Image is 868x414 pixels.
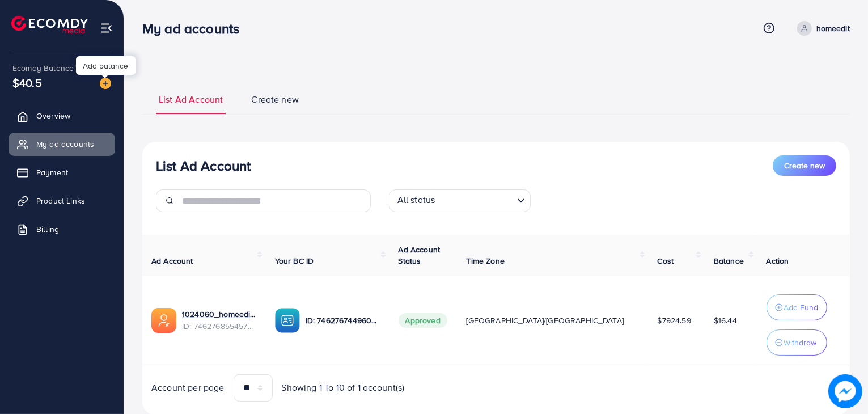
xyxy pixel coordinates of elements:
span: Approved [399,313,447,328]
p: ID: 7462767449604177937 [306,314,380,327]
img: image [828,374,862,408]
span: All status [395,191,438,209]
span: Billing [36,223,59,235]
h3: List Ad Account [156,158,251,174]
a: Payment [9,161,115,184]
span: Create new [784,160,825,171]
div: Search for option [389,189,531,212]
a: Overview [9,104,115,127]
span: List Ad Account [159,93,223,106]
span: Ad Account Status [399,244,441,267]
span: Ad Account [151,255,193,267]
a: Billing [9,218,115,240]
img: image [100,78,111,89]
h3: My ad accounts [142,20,248,37]
span: Product Links [36,195,85,206]
span: [GEOGRAPHIC_DATA]/[GEOGRAPHIC_DATA] [467,315,624,326]
p: Withdraw [784,336,817,349]
span: Overview [36,110,70,121]
a: My ad accounts [9,133,115,155]
img: ic-ads-acc.e4c84228.svg [151,308,176,333]
a: Product Links [9,189,115,212]
button: Withdraw [767,329,827,356]
span: $40.5 [12,74,42,91]
span: Cost [658,255,674,267]
span: ID: 7462768554572742672 [182,320,257,332]
span: My ad accounts [36,138,94,150]
p: Add Fund [784,301,819,314]
span: Create new [251,93,299,106]
img: menu [100,22,113,35]
a: homeedit [793,21,850,36]
span: Account per page [151,381,225,394]
input: Search for option [438,192,512,209]
span: Your BC ID [275,255,314,267]
span: $16.44 [714,315,737,326]
span: Ecomdy Balance [12,62,74,74]
button: Create new [773,155,836,176]
span: Showing 1 To 10 of 1 account(s) [282,381,405,394]
div: Add balance [76,56,136,75]
img: logo [11,16,88,33]
img: ic-ba-acc.ded83a64.svg [275,308,300,333]
span: Balance [714,255,744,267]
span: Action [767,255,789,267]
a: 1024060_homeedit7_1737561213516 [182,309,257,320]
span: Time Zone [467,255,505,267]
span: Payment [36,167,68,178]
span: $7924.59 [658,315,691,326]
div: <span class='underline'>1024060_homeedit7_1737561213516</span></br>7462768554572742672 [182,309,257,332]
p: homeedit [816,22,850,35]
button: Add Fund [767,294,827,320]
